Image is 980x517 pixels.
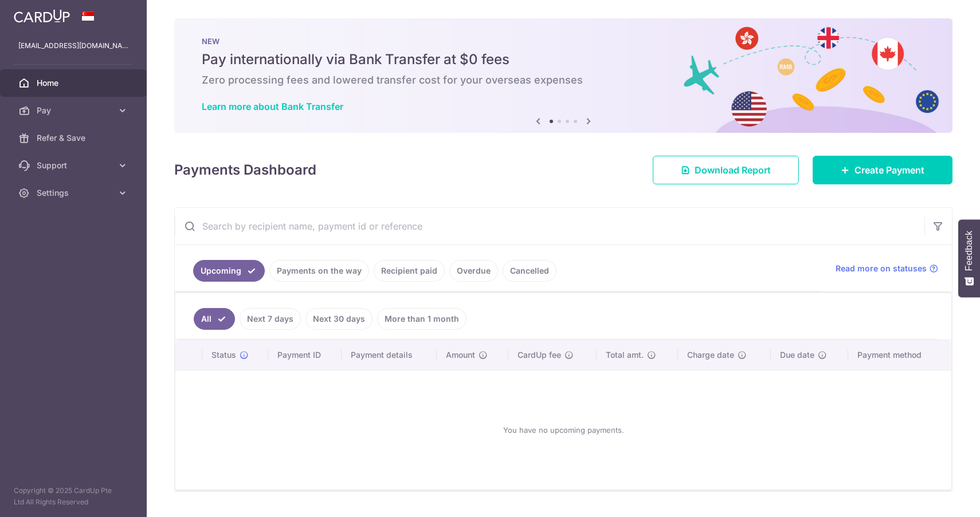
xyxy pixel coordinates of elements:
th: Payment ID [268,340,342,370]
span: Amount [446,349,475,361]
span: Total amt. [606,349,644,361]
input: Search by recipient name, payment id or reference [175,208,924,244]
span: Support [37,160,112,171]
span: Settings [37,187,112,199]
a: Overdue [449,260,498,282]
a: Next 7 days [240,308,301,330]
a: Read more on statuses [836,263,938,274]
button: Feedback - Show survey [958,219,980,297]
span: Refer & Save [37,132,112,144]
a: Payments on the way [269,260,369,282]
h6: Zero processing fees and lowered transfer cost for your overseas expenses [202,73,925,87]
a: All [194,308,235,330]
a: Upcoming [193,260,265,282]
h4: Payments Dashboard [174,160,316,180]
th: Payment details [342,340,437,370]
a: Learn more about Bank Transfer [202,101,343,112]
span: Home [37,77,112,89]
p: NEW [202,37,925,46]
a: Next 30 days [305,308,373,330]
a: Create Payment [813,156,952,184]
span: Due date [780,349,814,361]
a: Recipient paid [374,260,445,282]
th: Payment method [848,340,951,370]
img: CardUp [14,9,70,23]
a: Download Report [653,156,799,184]
span: Status [211,349,236,361]
span: Feedback [964,231,974,271]
span: Pay [37,105,112,116]
span: Read more on statuses [836,263,927,274]
span: Create Payment [854,163,924,177]
img: Bank transfer banner [174,18,952,133]
span: Download Report [695,163,771,177]
a: More than 1 month [377,308,467,330]
span: Charge date [687,349,734,361]
h5: Pay internationally via Bank Transfer at $0 fees [202,50,925,69]
span: CardUp fee [518,349,561,361]
p: [EMAIL_ADDRESS][DOMAIN_NAME] [18,40,128,52]
div: You have no upcoming payments. [189,380,938,480]
a: Cancelled [503,260,556,282]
